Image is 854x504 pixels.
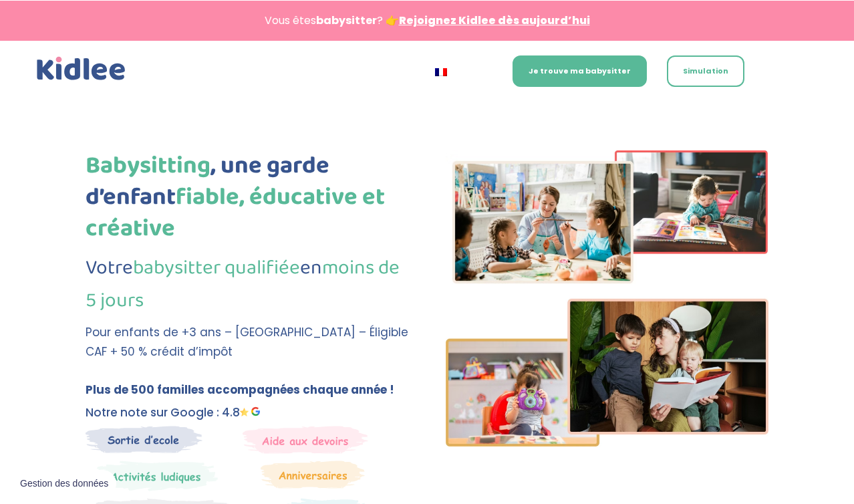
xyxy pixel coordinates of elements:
[133,252,300,284] span: babysitter qualifiée
[86,324,408,360] span: Pour enfants de +3 ans – [GEOGRAPHIC_DATA] – Éligible CAF + 50 % crédit d’impôt
[261,461,365,489] img: Anniversaire
[86,252,400,317] span: moins de 5 jours
[86,178,385,248] span: fiable, éducative et créative
[667,55,744,87] a: Simulation
[86,150,408,251] h1: , une garde d’enfant
[86,403,408,422] p: Notre note sur Google : 4.8
[86,426,202,453] img: Sortie decole
[300,252,322,284] span: en
[435,68,447,76] img: Français
[265,13,590,28] span: Vous êtes ? 👉
[34,54,128,84] a: Kidlee Logo
[20,478,108,490] span: Gestion des données
[86,382,394,398] b: Plus de 500 familles accompagnées chaque année !
[86,252,133,284] span: Votre
[86,461,218,491] img: Mercredi
[513,55,647,87] a: Je trouve ma babysitter
[86,146,210,185] span: Babysitting
[399,13,590,28] a: Rejoignez Kidlee dès aujourd’hui
[446,434,768,451] picture: Imgs-2
[34,54,128,84] img: logo_kidlee_bleu
[12,470,116,498] button: Gestion des données
[243,426,368,454] img: weekends
[316,13,377,28] strong: babysitter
